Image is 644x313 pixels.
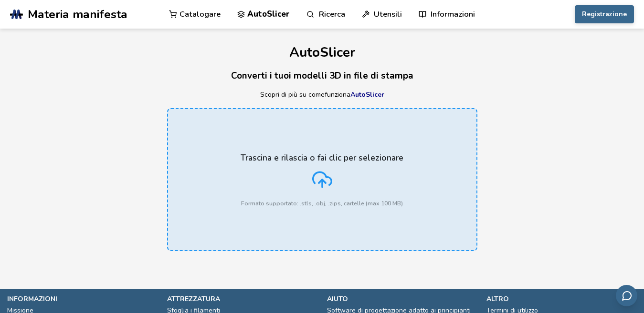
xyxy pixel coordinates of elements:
[28,6,127,22] font: Materia manifesta
[241,200,403,207] font: Formato supportato: .stls, .obj, .zips, cartelle (max 100 MB)
[374,9,402,20] font: Utensili
[241,152,403,163] font: Trascina e rilascia o fai clic per selezionare
[231,70,413,82] font: Converti i tuoi modelli 3D in file di stampa
[616,285,637,306] button: Invia feedback via e-mail
[167,294,220,303] font: attrezzatura
[325,90,350,99] font: funziona
[319,9,345,20] font: Ricerca
[247,9,290,20] font: AutoSlicer
[260,90,325,99] font: Scopri di più su come
[7,294,57,303] font: informazioni
[486,294,509,303] font: altro
[179,9,221,20] font: Catalogare
[350,90,384,99] a: AutoSlicer
[289,43,355,61] font: AutoSlicer
[575,5,634,23] button: Registrazione
[327,294,348,303] font: aiuto
[431,9,475,20] font: Informazioni
[582,10,627,19] font: Registrazione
